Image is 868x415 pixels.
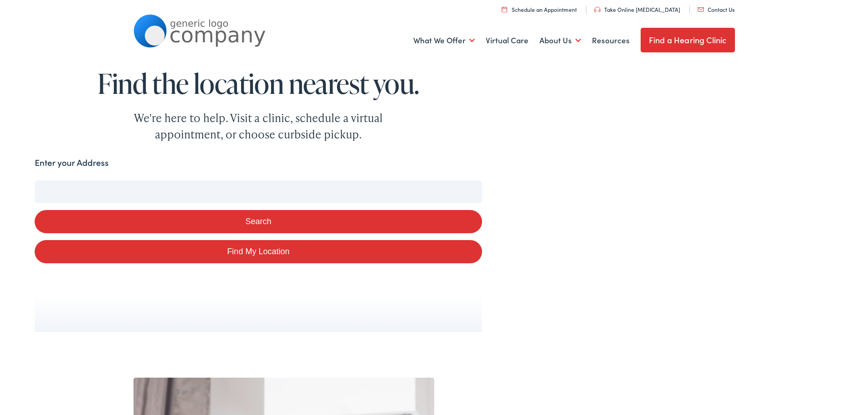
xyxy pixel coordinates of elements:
[35,180,482,203] input: Enter your address or zip code
[594,5,680,13] a: Take Online [MEDICAL_DATA]
[502,5,577,13] a: Schedule an Appointment
[113,110,404,143] div: We're here to help. Visit a clinic, schedule a virtual appointment, or choose curbside pickup.
[502,6,507,12] img: utility icon
[698,7,704,12] img: utility icon
[641,28,735,52] a: Find a Hearing Clinic
[539,24,581,57] a: About Us
[594,7,601,12] img: utility icon
[486,24,529,57] a: Virtual Care
[698,5,734,13] a: Contact Us
[35,68,482,98] h1: Find the location nearest you.
[413,24,475,57] a: What We Offer
[35,210,482,233] button: Search
[35,156,108,169] label: Enter your Address
[35,240,482,263] a: Find My Location
[592,24,630,57] a: Resources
